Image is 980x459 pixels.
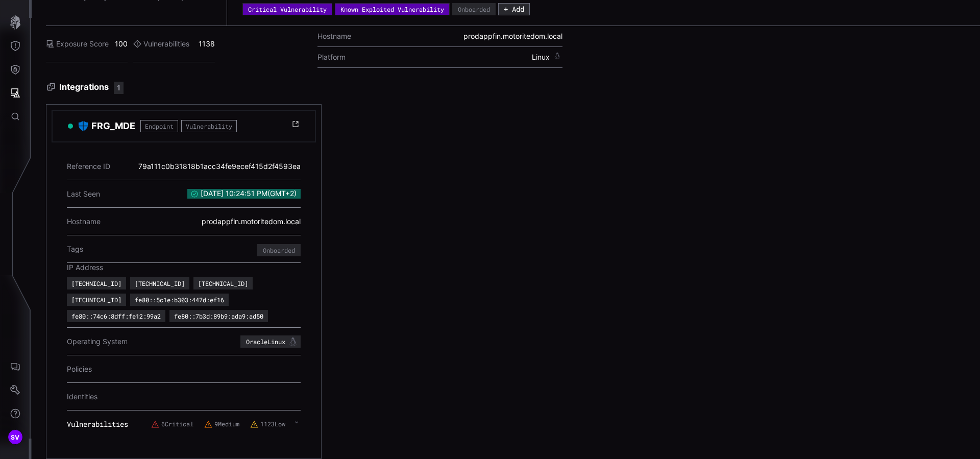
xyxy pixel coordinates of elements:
div: [TECHNICAL_ID] [135,280,185,286]
div: 100 [46,26,128,62]
label: 6 Critical [151,420,193,428]
button: SV [1,425,30,449]
span: Tags [67,245,83,254]
img: Microsoft Defender [78,121,88,131]
span: Last Seen [67,189,100,199]
div: fe80::7b3d:89b9:ada9:ad50 [174,313,263,319]
span: [DATE] 10:24:51 PM ( GMT+2 ) [187,189,301,198]
label: 1123 Low [250,420,285,428]
h3: Integrations [46,82,980,94]
label: 9 Medium [204,420,239,428]
span: SV [11,432,20,443]
div: [TECHNICAL_ID] [198,280,248,286]
div: Onboarded [263,247,295,253]
div: Known Exploited Vulnerability [340,6,444,12]
span: prodappfin.motoritedom.local [463,32,562,41]
span: Hostname [67,217,101,226]
div: OracleLinux [246,337,299,346]
div: prodappfin.motoritedom.local [202,212,301,231]
label: Exposure Score [46,39,109,49]
span: IP Address [67,263,103,272]
span: Vulnerability [181,120,237,132]
span: Linux [532,53,562,62]
label: Platform [317,53,346,62]
span: Vulnerabilities [67,420,128,429]
h3: FRG_MDE [91,120,135,132]
div: [TECHNICAL_ID] [71,280,121,286]
div: Onboarded [458,6,490,12]
span: Identities [67,392,97,401]
div: [TECHNICAL_ID] [71,297,121,303]
span: Policies [67,365,92,374]
label: Hostname [317,32,351,41]
div: 1 [114,82,124,94]
span: Reference ID [67,162,110,171]
div: fe80::5c1e:b303:447d:ef16 [135,297,224,303]
span: Endpoint [140,120,178,132]
div: 79a111c0b31818b1acc34fe9ecef415d2f4593ea [138,157,301,176]
span: Operating System [67,337,128,346]
div: Critical Vulnerability [248,6,327,12]
div: 1138 [133,26,215,62]
button: + Add [498,3,530,15]
label: Vulnerabilities [133,39,189,49]
div: fe80::74c6:8dff:fe12:99a2 [71,313,161,319]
